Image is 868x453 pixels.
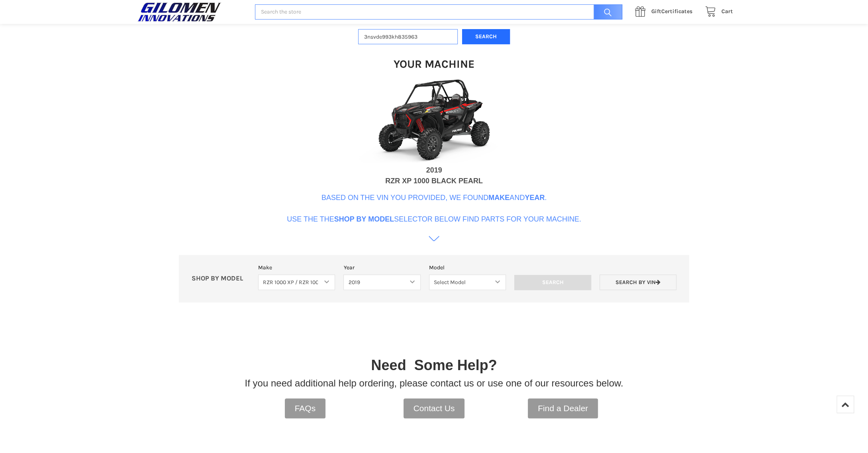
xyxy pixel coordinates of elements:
[651,8,692,15] span: Certificates
[426,165,442,176] div: 2019
[837,396,854,413] a: Top of Page
[135,2,247,22] a: GILOMEN INNOVATIONS
[651,8,661,15] span: Gift
[287,192,581,225] p: Based on the VIN you provided, we found and . Use the the selector below find parts for your mach...
[525,194,545,202] b: Year
[429,263,506,272] label: Model
[528,398,598,418] a: Find a Dealer
[135,2,223,22] img: GILOMEN INNOVATIONS
[355,75,514,165] img: VIN Image
[187,275,254,283] p: SHOP BY MODEL
[514,275,591,290] input: Search
[600,275,676,290] a: Search by VIN
[721,8,733,15] span: Cart
[631,7,701,17] a: GiftCertificates
[462,29,510,45] button: Search
[590,4,622,20] input: Search
[343,263,420,272] label: Year
[255,4,622,20] input: Search the store
[488,194,509,202] b: Make
[334,215,394,223] b: Shop By Model
[371,355,497,376] p: Need Some Help?
[394,57,474,71] h1: Your Machine
[404,398,465,418] a: Contact Us
[245,376,623,390] p: If you need additional help ordering, please contact us or use one of our resources below.
[358,29,458,45] input: Enter VIN of your machine
[285,398,326,418] a: FAQs
[385,176,483,186] div: RZR XP 1000 BLACK PEARL
[701,7,733,17] a: Cart
[258,263,335,272] label: Make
